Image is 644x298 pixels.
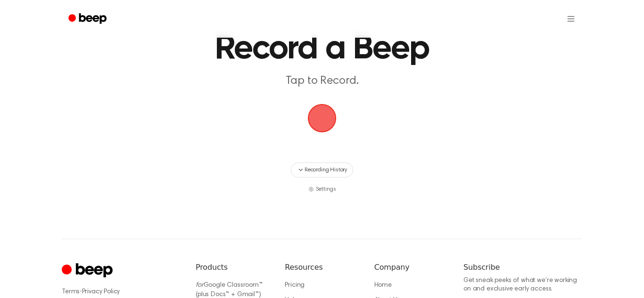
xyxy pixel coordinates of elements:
[62,289,80,295] a: Terms
[196,262,270,273] h6: Products
[305,166,347,174] span: Recording History
[62,262,115,280] a: Cruip
[285,262,359,273] h6: Resources
[463,277,582,293] p: Get sneak peeks of what we’re working on and exclusive early access.
[374,282,392,289] a: Home
[291,162,353,177] button: Recording History
[463,262,582,273] h6: Subscribe
[196,282,204,289] i: for
[308,185,336,193] button: Settings
[62,287,181,297] div: ·
[308,104,336,132] img: Beep Logo
[196,282,263,298] a: forGoogle Classroom™ (plus Docs™ + Gmail™)
[285,282,305,289] a: Pricing
[316,185,336,193] span: Settings
[141,73,503,89] p: Tap to Record.
[374,262,448,273] h6: Company
[560,8,582,30] button: Open menu
[102,32,542,66] h1: Record a Beep
[62,10,115,28] a: Beep
[82,289,120,295] a: Privacy Policy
